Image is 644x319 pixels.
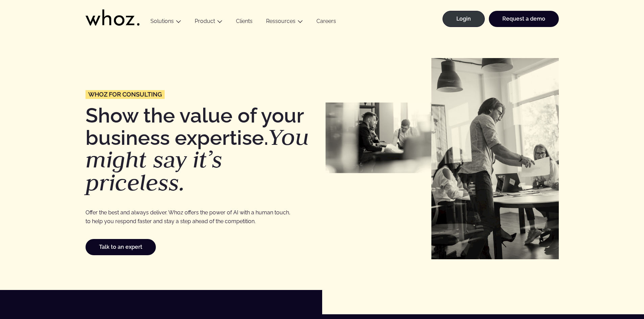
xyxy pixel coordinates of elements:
[443,11,485,27] a: Login
[259,18,310,27] button: Ressources
[88,91,162,98] span: Whoz for Consulting
[86,122,309,197] em: You might say it’s priceless.
[266,18,295,24] a: Ressources
[188,18,229,27] button: Product
[195,18,215,24] a: Product
[229,18,259,27] a: Clients
[86,239,156,255] a: Talk to an expert
[144,18,188,27] button: Solutions
[86,208,295,225] p: Offer the best and always deliver. Whoz offers the power of AI with a human touch, to help you re...
[310,18,343,27] a: Careers
[489,11,559,27] a: Request a demo
[86,105,319,194] h1: Show the value of your business expertise.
